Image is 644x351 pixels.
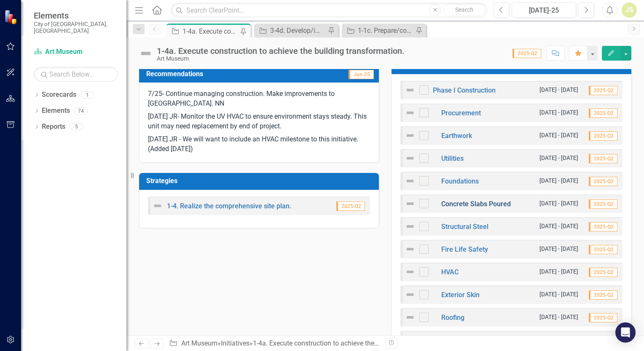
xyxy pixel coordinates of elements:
a: Phase I Construction [433,86,496,94]
small: [DATE] - [DATE] [539,245,578,253]
a: Exterior Skin [441,291,480,299]
a: Utilities [441,154,464,162]
h3: Milestones [399,61,627,69]
p: [DATE] JR- Monitor the UV HVAC to ensure environment stays steady. This unit may need replacement... [148,110,370,133]
a: Roofing [441,314,464,322]
span: 2025-Q2 [336,202,365,211]
span: 2025-Q2 [589,313,617,322]
div: 1-4a. Execute construction to achieve the building transformation. [182,26,238,37]
img: Not Defined [405,130,415,141]
a: Structural Steel [441,223,488,231]
h3: Recommendations [146,70,303,78]
div: 3-4d. Develop/implement proactive long-term maintenance plans for building and grounds. [270,25,326,36]
span: Search [455,6,473,13]
small: City of [GEOGRAPHIC_DATA], [GEOGRAPHIC_DATA] [34,21,118,35]
input: Search Below... [34,67,118,82]
img: Not Defined [405,290,415,300]
div: 1-1c. Prepare/continue improvements to the off-site location for Museum operations and programs. [358,25,413,36]
a: 3-4d. Develop/implement proactive long-term maintenance plans for building and grounds. [256,25,326,36]
span: 2025-Q2 [589,131,617,141]
button: [DATE]-25 [512,3,576,18]
small: [DATE] - [DATE] [539,154,578,162]
img: Not Defined [405,176,415,186]
small: [DATE] - [DATE] [539,109,578,117]
img: Not Defined [405,199,415,209]
a: Fire Life Safety [441,245,488,253]
small: [DATE] - [DATE] [539,131,578,139]
span: 2025-Q2 [589,222,617,231]
div: 1 [80,91,94,98]
span: 2025-Q2 [589,268,617,277]
a: Art Museum [34,47,118,57]
span: 2025-Q2 [589,86,617,95]
img: Not Defined [405,267,415,277]
a: Art Museum [181,339,217,347]
div: Art Museum [157,56,405,62]
div: [DATE]-25 [515,5,573,16]
div: 74 [74,107,88,114]
span: Elements [34,11,118,21]
small: [DATE] - [DATE] [539,290,578,298]
img: Not Defined [405,85,415,95]
a: 1-4. Realize the comprehensive site plan. [167,202,291,210]
a: Foundations [441,177,479,185]
a: Scorecards [42,90,76,100]
small: [DATE] - [DATE] [539,222,578,230]
img: Not Defined [405,108,415,118]
h3: Strategies [146,177,375,185]
div: 5 [70,123,83,130]
small: [DATE] - [DATE] [539,177,578,185]
img: Not Defined [405,221,415,231]
a: Elements [42,106,70,116]
img: Not Defined [405,312,415,322]
span: 2025-Q2 [589,290,617,300]
img: Not Defined [405,244,415,254]
a: 1-1c. Prepare/continue improvements to the off-site location for Museum operations and programs. [344,25,413,36]
img: Not Defined [405,335,415,345]
div: » » [169,339,379,348]
span: Jun-25 [349,70,374,79]
small: [DATE] - [DATE] [539,199,578,207]
a: Procurement [441,109,481,117]
small: [DATE] - [DATE] [539,313,578,321]
p: [DATE] JR - We will want to include an HVAC milestone to this initiative. (Added [DATE]) [148,133,370,154]
a: Reports [42,122,65,132]
a: Concrete Slabs Poured [441,200,511,208]
img: Not Defined [405,153,415,163]
span: 2025-Q2 [589,199,617,209]
span: 2025-Q2 [513,49,541,58]
span: 2025-Q2 [589,245,617,254]
img: Not Defined [153,201,163,211]
img: ClearPoint Strategy [4,10,19,24]
span: 2025-Q2 [589,109,617,118]
div: Open Intercom Messenger [615,322,636,343]
small: [DATE] - [DATE] [539,268,578,276]
input: Search ClearPoint... [171,3,487,18]
a: HVAC [441,268,459,276]
a: Initiatives [221,339,250,347]
div: 1-4a. Execute construction to achieve the building transformation. [157,46,405,56]
span: 2025-Q2 [589,177,617,186]
span: 2025-Q2 [589,154,617,163]
a: Earthwork [441,132,472,140]
p: 7/25- Continue managing construction. Make improvements to [GEOGRAPHIC_DATA]. NN [148,89,370,110]
button: JS [622,3,637,18]
button: Search [443,4,485,16]
small: [DATE] - [DATE] [539,86,578,94]
img: Not Defined [139,47,153,60]
div: 1-4a. Execute construction to achieve the building transformation. [253,339,448,347]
